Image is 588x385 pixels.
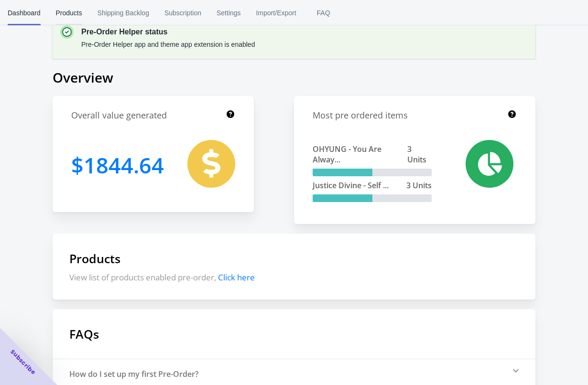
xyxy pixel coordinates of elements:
[71,150,84,180] span: $
[71,140,164,190] h1: 1844.64
[256,0,296,25] span: Import/Export
[53,68,535,86] h1: Overview
[56,0,82,25] span: Products
[69,369,198,379] div: How do I set up my first Pre-Order?
[71,109,167,121] h1: Overall value generated
[81,26,255,38] p: Pre-Order Helper status
[313,180,389,191] span: Justice Divine - Self ...
[9,348,37,376] span: Subscribe
[69,272,519,283] p: View list of products enabled pre-order,
[313,109,408,121] h1: Most pre ordered items
[313,144,407,165] span: OHYUNG - You Are Alway...
[8,0,41,25] span: Dashboard
[53,309,535,359] h1: FAQs
[312,0,336,25] span: FAQ
[81,40,255,49] p: Pre-Order Helper app and theme app extension is enabled
[406,180,432,191] span: 3 Units
[218,272,255,283] span: Click here
[164,0,201,25] span: Subscription
[407,144,432,165] span: 3 Units
[217,0,241,25] span: Settings
[69,250,519,267] h1: Products
[98,0,149,25] span: Shipping Backlog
